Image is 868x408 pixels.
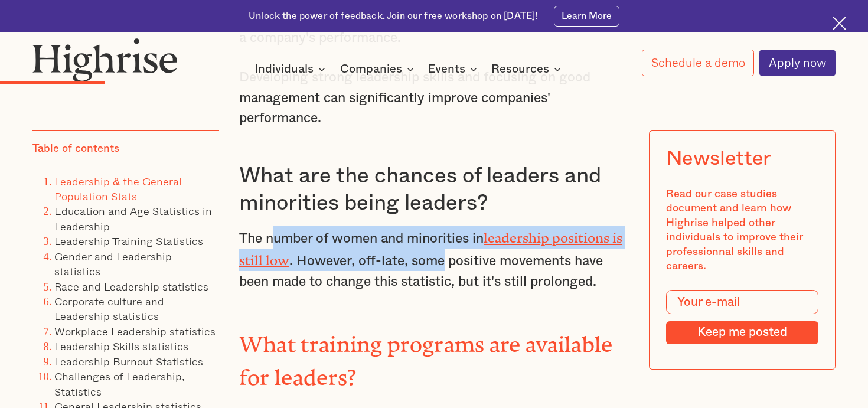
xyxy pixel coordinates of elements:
div: Table of contents [32,142,119,156]
a: Challenges of Leadership, Statistics [54,368,185,399]
input: Your e-mail [666,290,819,314]
div: Unlock the power of feedback. Join our free workshop on [DATE]! [249,10,537,23]
div: Individuals [254,62,329,76]
a: Leadership Burnout Statistics [54,352,203,369]
img: Cross icon [833,17,846,30]
a: Gender and Leadership statistics [54,247,172,279]
div: Companies [340,62,417,76]
a: Schedule a demo [642,50,754,76]
div: Individuals [254,62,314,76]
img: Highrise logo [32,38,178,81]
a: Workplace Leadership statistics [54,323,216,340]
a: Apply now [759,50,836,76]
p: Developing strong leadership skills and focusing on good management can significantly improve com... [239,67,629,128]
a: Education and Age Statistics in Leadership [54,203,212,234]
h3: What are the chances of leaders and minorities being leaders? [239,162,629,217]
a: Leadership Training Statistics [54,233,203,249]
a: Leadership & the General Population Stats [54,172,182,204]
input: Keep me posted [666,321,819,344]
p: The number of women and minorities in . However, off-late, some positive movements have been made... [239,226,629,292]
div: Resources [491,62,564,76]
div: Resources [491,62,549,76]
strong: What training programs are available for leaders? [239,332,613,379]
div: Companies [340,62,402,76]
form: Modal Form [666,290,819,344]
div: Events [428,62,465,76]
a: Corporate culture and Leadership statistics [54,293,164,324]
a: Race and Leadership statistics [54,278,208,294]
div: Read our case studies document and learn how Highrise helped other individuals to improve their p... [666,187,819,274]
div: Events [428,62,481,76]
a: Leadership Skills statistics [54,338,188,354]
a: Learn More [554,6,619,27]
div: Newsletter [666,147,772,171]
